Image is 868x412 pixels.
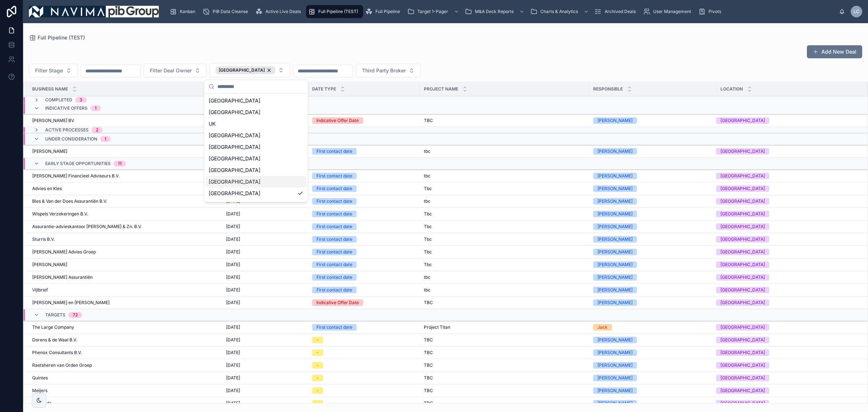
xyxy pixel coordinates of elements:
[105,136,106,142] div: 1
[475,9,514,14] span: M&A Deck Reports
[226,375,240,381] span: [DATE]
[226,300,303,306] a: [DATE]
[32,350,82,356] span: Phenox Consultants B.V.
[424,236,584,242] a: Tbc
[424,324,584,330] a: Project Titan
[597,387,633,394] div: [PERSON_NAME]
[316,387,319,394] div: -
[226,300,240,306] span: [DATE]
[424,388,584,394] a: TBC
[96,127,98,133] div: 2
[180,9,195,14] span: Kanban
[316,117,359,124] div: Indicative Offer Date
[316,249,352,255] div: First contact date
[593,400,712,407] a: [PERSON_NAME]
[316,211,352,217] div: First contact date
[424,224,432,230] span: Tbc
[226,400,240,406] span: [DATE]
[32,173,217,179] a: [PERSON_NAME] Financieel Adviseurs B.V.
[144,64,207,77] button: Select Button
[720,387,765,394] div: [GEOGRAPHIC_DATA]
[597,173,633,179] div: [PERSON_NAME]
[424,249,584,255] a: Tbc
[150,67,192,74] span: Filter Deal Owner
[424,211,432,217] span: Tbc
[720,117,765,124] div: [GEOGRAPHIC_DATA]
[216,66,275,74] div: [GEOGRAPHIC_DATA]
[417,9,448,14] span: Target 1-Pager
[32,362,92,368] span: Raetsheren van Orden Groep
[424,148,430,154] span: tbc
[356,64,421,77] button: Select Button
[118,161,122,167] div: 11
[316,148,352,155] div: First contact date
[720,223,765,230] div: [GEOGRAPHIC_DATA]
[653,9,691,14] span: User Management
[424,262,432,268] span: Tbc
[424,362,433,368] span: TBC
[424,173,430,179] span: tbc
[716,249,859,255] a: [GEOGRAPHIC_DATA]
[312,287,415,293] a: First contact date
[716,375,859,381] a: [GEOGRAPHIC_DATA]
[32,148,217,154] a: [PERSON_NAME]
[226,224,303,230] a: [DATE]
[597,223,633,230] div: [PERSON_NAME]
[32,337,217,343] a: Dorens & de Waal B.V.
[424,400,584,406] a: TBC
[424,262,584,268] a: Tbc
[593,236,712,243] a: [PERSON_NAME]
[45,127,89,133] span: Active Processes
[316,274,352,281] div: First contact date
[720,400,765,407] div: [GEOGRAPHIC_DATA]
[424,224,584,230] a: Tbc
[226,224,240,230] span: [DATE]
[29,6,159,17] img: App logo
[312,198,415,205] a: First contact date
[32,198,217,204] a: Bles & Van der Does Assurantiën B.V.
[593,261,712,268] a: [PERSON_NAME]
[696,5,726,18] a: Pivots
[226,362,240,368] span: [DATE]
[204,93,308,202] div: Suggestions
[38,34,85,41] span: Full Pipeline (TEST)
[206,153,306,164] div: [GEOGRAPHIC_DATA]
[312,173,415,179] a: First contact date
[605,9,636,14] span: Archived Deals
[32,211,88,217] span: Wispels Verzekeringen B.V.
[32,337,77,343] span: Dorens & de Waal B.V.
[597,287,633,293] div: [PERSON_NAME]
[597,185,633,192] div: [PERSON_NAME]
[716,287,859,293] a: [GEOGRAPHIC_DATA]
[720,375,765,381] div: [GEOGRAPHIC_DATA]
[597,274,633,281] div: [PERSON_NAME]
[316,287,352,293] div: First contact date
[206,130,306,141] div: [GEOGRAPHIC_DATA]
[424,300,433,306] span: TBC
[32,224,142,230] span: Assurantie-advieskantoor [PERSON_NAME] & Zn. B.V.
[716,362,859,369] a: [GEOGRAPHIC_DATA]
[206,164,306,176] div: [GEOGRAPHIC_DATA]
[720,261,765,268] div: [GEOGRAPHIC_DATA]
[720,349,765,356] div: [GEOGRAPHIC_DATA]
[206,118,306,130] div: UK
[597,261,633,268] div: [PERSON_NAME]
[720,185,765,192] div: [GEOGRAPHIC_DATA]
[720,299,765,306] div: [GEOGRAPHIC_DATA]
[720,236,765,243] div: [GEOGRAPHIC_DATA]
[32,388,217,394] a: Meijers
[312,185,415,192] a: First contact date
[424,375,433,381] span: TBC
[226,388,240,394] span: [DATE]
[807,45,862,58] a: Add New Deal
[720,337,765,343] div: [GEOGRAPHIC_DATA]
[424,236,432,242] span: Tbc
[226,236,303,242] a: [DATE]
[720,287,765,293] div: [GEOGRAPHIC_DATA]
[32,236,217,242] a: Sturris B.V.
[720,274,765,281] div: [GEOGRAPHIC_DATA]
[597,117,633,124] div: [PERSON_NAME]
[716,337,859,343] a: [GEOGRAPHIC_DATA]
[226,236,240,242] span: [DATE]
[318,9,358,14] span: Full Pipeline (TEST)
